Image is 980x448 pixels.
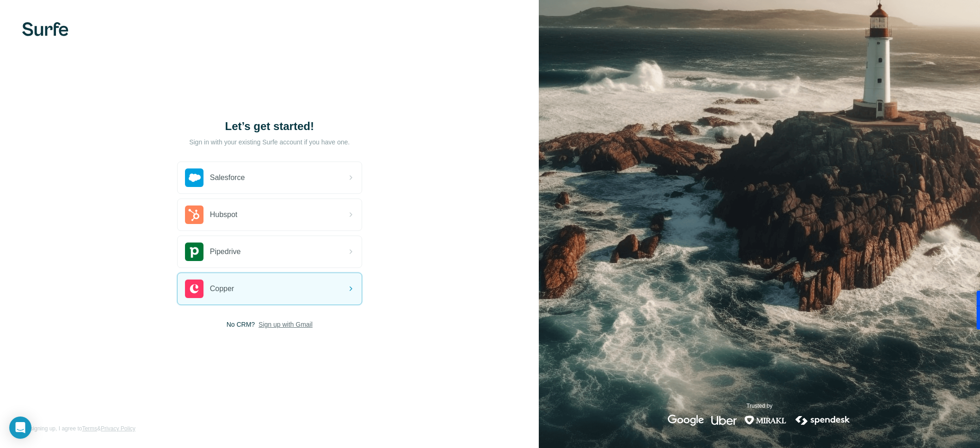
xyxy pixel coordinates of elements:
[210,172,245,183] span: Salesforce
[101,425,136,432] a: Privacy Policy
[227,320,255,329] span: No CRM?
[794,415,851,426] img: spendesk's logo
[185,205,203,224] img: hubspot's logo
[22,424,136,433] span: By signing up, I agree to &
[189,137,350,147] p: Sign in with your existing Surfe account if you have one.
[744,415,787,426] img: mirakl's logo
[259,320,313,329] button: Sign up with Gmail
[210,283,234,294] span: Copper
[9,417,31,439] div: Open Intercom Messenger
[185,243,203,261] img: pipedrive's logo
[210,209,238,220] span: Hubspot
[177,119,362,134] h1: Let’s get started!
[668,415,704,426] img: google's logo
[210,246,241,257] span: Pipedrive
[711,415,737,426] img: uber's logo
[22,22,68,36] img: Surfe's logo
[82,425,97,432] a: Terms
[746,402,772,410] p: Trusted by
[185,280,203,298] img: copper's logo
[185,168,203,187] img: salesforce's logo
